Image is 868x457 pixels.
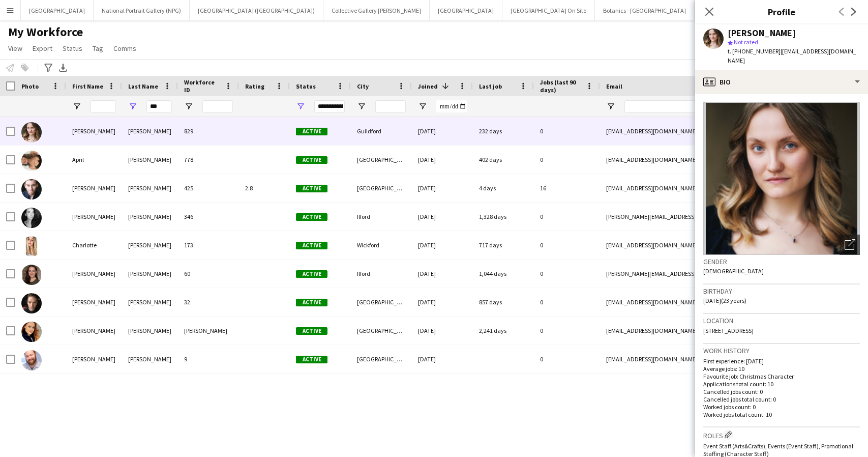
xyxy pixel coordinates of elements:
[534,231,600,259] div: 0
[436,100,467,112] input: Joined Filter Input
[473,146,534,174] div: 402 days
[473,117,534,145] div: 232 days
[296,299,327,306] span: Active
[28,42,56,55] a: Export
[600,345,803,373] div: [EMAIL_ADDRESS][DOMAIN_NAME]
[66,117,122,145] div: [PERSON_NAME]
[66,146,122,174] div: April
[412,317,473,345] div: [DATE]
[63,44,82,53] span: Status
[128,82,158,90] span: Last Name
[178,231,239,259] div: 173
[734,38,758,46] span: Not rated
[703,357,860,365] p: First experience: [DATE]
[122,146,178,174] div: [PERSON_NAME]
[703,287,860,296] h3: Birthday
[66,345,122,373] div: [PERSON_NAME]
[122,317,178,345] div: [PERSON_NAME]
[479,82,502,90] span: Last job
[122,288,178,316] div: [PERSON_NAME]
[21,82,39,90] span: Photo
[534,288,600,316] div: 0
[412,174,473,202] div: [DATE]
[534,260,600,288] div: 0
[703,373,860,380] p: Favourite job: Christmas Character
[42,62,54,74] app-action-btn: Advanced filters
[473,317,534,345] div: 2,241 days
[351,231,412,259] div: Wickford
[473,231,534,259] div: 717 days
[57,62,69,74] app-action-btn: Export XLSX
[113,44,136,53] span: Comms
[296,242,327,249] span: Active
[412,231,473,259] div: [DATE]
[21,293,42,313] img: David Waring-Ward
[202,100,233,112] input: Workforce ID Filter Input
[323,1,430,20] button: Collective Gallery [PERSON_NAME]
[703,380,860,388] p: Applications total count: 10
[473,288,534,316] div: 857 days
[296,213,327,221] span: Active
[122,231,178,259] div: [PERSON_NAME]
[600,117,803,145] div: [EMAIL_ADDRESS][DOMAIN_NAME]
[600,203,803,231] div: [PERSON_NAME][EMAIL_ADDRESS][PERSON_NAME][DOMAIN_NAME]
[190,1,323,20] button: [GEOGRAPHIC_DATA] ([GEOGRAPHIC_DATA])
[184,78,221,94] span: Workforce ID
[21,122,42,142] img: Catherine Warnock
[600,231,803,259] div: [EMAIL_ADDRESS][DOMAIN_NAME]
[357,82,369,90] span: City
[184,102,193,111] button: Open Filter Menu
[534,345,600,373] div: 0
[375,100,406,112] input: City Filter Input
[21,208,42,228] img: Bekki Stewart
[296,185,327,192] span: Active
[695,5,868,18] h3: Profile
[418,82,438,90] span: Joined
[88,42,107,55] a: Tag
[840,235,860,255] div: Open photos pop-in
[21,179,42,199] img: Samuel Stewart
[94,1,190,20] button: National Portrait Gallery (NPG)
[412,117,473,145] div: [DATE]
[296,128,327,135] span: Active
[122,345,178,373] div: [PERSON_NAME]
[21,1,94,20] button: [GEOGRAPHIC_DATA]
[296,327,327,335] span: Active
[728,47,856,64] span: | [EMAIL_ADDRESS][DOMAIN_NAME]
[239,174,290,202] div: 2.8
[8,24,83,40] span: My Workforce
[58,42,86,55] a: Status
[178,260,239,288] div: 60
[703,403,860,411] p: Worked jobs count: 0
[122,117,178,145] div: [PERSON_NAME]
[600,317,803,345] div: [EMAIL_ADDRESS][DOMAIN_NAME]
[703,316,860,325] h3: Location
[600,260,803,288] div: [PERSON_NAME][EMAIL_ADDRESS][DOMAIN_NAME]
[728,47,781,55] span: t. [PHONE_NUMBER]
[534,117,600,145] div: 0
[351,345,412,373] div: [GEOGRAPHIC_DATA]
[128,102,137,111] button: Open Filter Menu
[412,260,473,288] div: [DATE]
[21,236,42,256] img: Charlotte Warren
[703,257,860,266] h3: Gender
[93,44,103,53] span: Tag
[351,260,412,288] div: Ilford
[178,203,239,231] div: 346
[703,327,754,334] span: [STREET_ADDRESS]
[703,411,860,418] p: Worked jobs total count: 10
[122,174,178,202] div: [PERSON_NAME]
[412,146,473,174] div: [DATE]
[703,388,860,395] p: Cancelled jobs count: 0
[351,203,412,231] div: Ilford
[418,102,427,111] button: Open Filter Menu
[8,44,22,53] span: View
[178,174,239,202] div: 425
[703,267,764,275] span: [DEMOGRAPHIC_DATA]
[66,231,122,259] div: Charlotte
[122,203,178,231] div: [PERSON_NAME]
[66,317,122,345] div: [PERSON_NAME]
[703,365,860,373] p: Average jobs: 10
[600,288,803,316] div: [EMAIL_ADDRESS][DOMAIN_NAME]
[296,270,327,278] span: Active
